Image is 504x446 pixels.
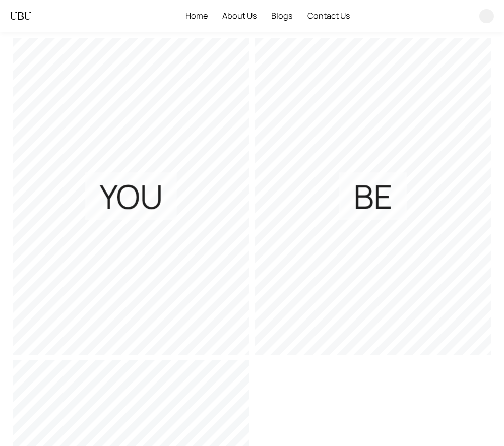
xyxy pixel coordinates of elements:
[354,180,393,213] h1: BE
[307,2,350,31] span: Contact Us
[185,2,208,31] span: Home
[222,2,257,31] span: About Us
[99,180,162,213] h1: YOU
[10,2,31,31] a: UBU
[271,2,293,31] span: Blogs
